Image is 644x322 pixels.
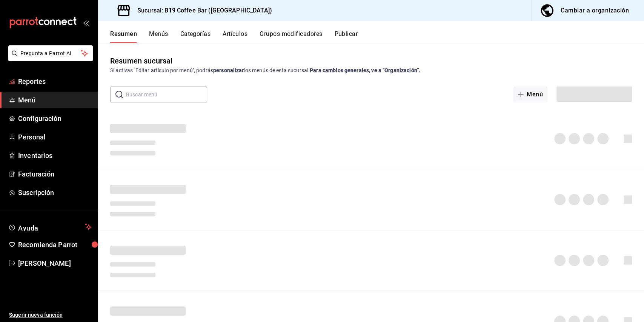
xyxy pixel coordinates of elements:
[9,311,92,319] span: Sugerir nueva función
[126,87,207,102] input: Buscar menú
[5,55,93,63] a: Pregunta a Parrot AI
[83,20,89,26] button: open_drawer_menu
[260,30,322,43] button: Grupos modificadores
[213,67,244,73] strong: personalizar
[18,169,92,179] span: Facturación
[110,67,632,74] div: Si activas ‘Editar artículo por menú’, podrás los menús de esta sucursal.
[18,95,92,105] span: Menú
[18,76,92,87] span: Reportes
[18,132,92,142] span: Personal
[180,30,211,43] button: Categorías
[110,30,137,43] button: Resumen
[18,113,92,124] span: Configuración
[18,222,82,231] span: Ayuda
[513,87,547,102] button: Menú
[334,30,358,43] button: Publicar
[561,5,629,16] div: Cambiar a organización
[18,240,92,250] span: Recomienda Parrot
[310,67,420,73] strong: Para cambios generales, ve a “Organización”.
[110,55,172,67] div: Resumen sucursal
[110,30,644,43] div: navigation tabs
[18,258,92,268] span: [PERSON_NAME]
[18,150,92,161] span: Inventarios
[131,6,272,15] h3: Sucursal: B19 Coffee Bar ([GEOGRAPHIC_DATA])
[149,30,168,43] button: Menús
[223,30,247,43] button: Artículos
[18,187,92,198] span: Suscripción
[20,50,81,57] span: Pregunta a Parrot AI
[8,45,93,61] button: Pregunta a Parrot AI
